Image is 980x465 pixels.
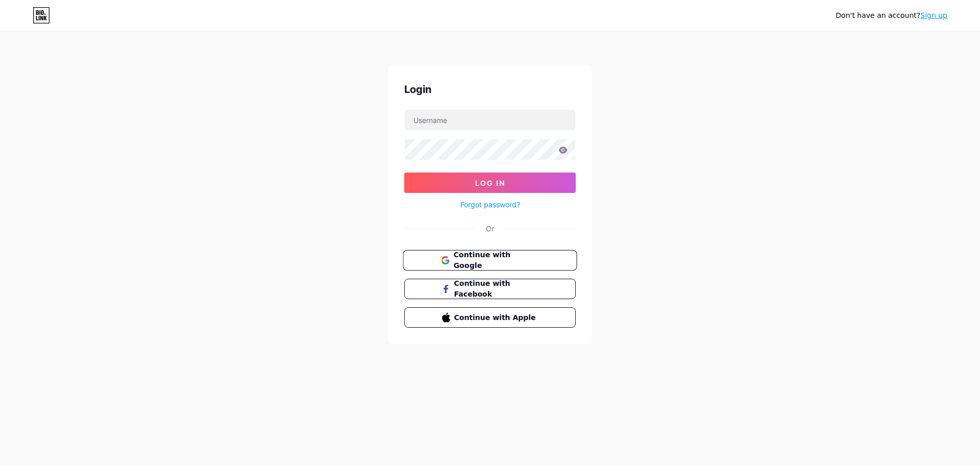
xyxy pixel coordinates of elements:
a: Continue with Google [404,250,576,271]
button: Continue with Google [403,250,577,271]
div: Don't have an account? [836,10,947,21]
span: Continue with Google [453,250,538,272]
input: Username [405,110,575,130]
button: Log In [404,173,576,193]
div: Login [404,82,576,97]
div: Or [486,223,494,234]
span: Log In [475,179,505,187]
a: Sign up [920,11,947,19]
span: Continue with Facebook [454,278,538,300]
span: Continue with Apple [454,312,538,323]
button: Continue with Facebook [404,279,576,299]
button: Continue with Apple [404,307,576,328]
a: Forgot password? [460,199,520,210]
